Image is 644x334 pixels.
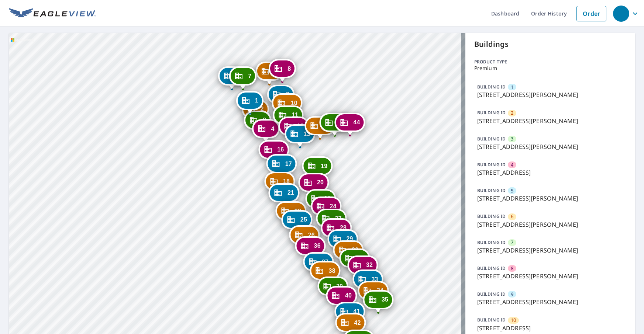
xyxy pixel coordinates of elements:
span: 10 [511,317,516,324]
div: Dropped pin, building 16, Commercial property, 115 Sandrala Dr Reynoldsburg, OH 43068 [258,140,289,163]
span: 1 [511,84,513,91]
div: Dropped pin, building 40, Commercial property, 219 Sandrala Dr Reynoldsburg, OH 43068 [326,286,357,309]
p: BUILDING ID [477,291,506,297]
div: Dropped pin, building 9, Commercial property, 92 Sandrala Dr Reynoldsburg, OH 43068 [267,85,295,108]
p: BUILDING ID [477,109,506,116]
p: [STREET_ADDRESS][PERSON_NAME] [477,246,623,255]
div: Dropped pin, building 18, Commercial property, 139 Sandrala Dr Reynoldsburg, OH 43068 [264,172,295,195]
span: 8 [511,265,513,272]
div: Dropped pin, building 12, Commercial property, 116 Sandrala Dr Reynoldsburg, OH 43068 [278,116,309,139]
p: [STREET_ADDRESS] [477,168,623,177]
span: 34 [377,288,383,293]
span: 6 [511,213,513,220]
p: BUILDING ID [477,161,506,168]
span: 13 [303,131,310,137]
span: 9 [511,291,513,298]
p: Premium [474,65,626,71]
div: Dropped pin, building 15, Commercial property, 7352 Teesdale Dr Reynoldsburg, OH 43068 [319,113,350,136]
div: Dropped pin, building 1, Commercial property, 91 Sandrala Dr Reynoldsburg, OH 43068 [236,91,264,114]
div: Dropped pin, building 34, Commercial property, 228 Sandrala Dr Reynoldsburg, OH 43068 [358,281,389,304]
span: 2 [511,109,513,116]
p: [STREET_ADDRESS][PERSON_NAME] [477,298,623,306]
span: 36 [314,243,321,248]
span: 35 [382,297,388,302]
span: 26 [308,232,315,238]
p: [STREET_ADDRESS][PERSON_NAME] [477,142,623,151]
div: Dropped pin, building 33, Commercial property, 220 Sandrala Dr Reynoldsburg, OH 43068 [352,269,383,292]
p: [STREET_ADDRESS][PERSON_NAME] [477,116,623,125]
div: Dropped pin, building 23, Commercial property, 156 Sandrala Dr Reynoldsburg, OH 43068 [305,189,336,212]
span: 7 [248,73,251,79]
div: Dropped pin, building 7, Commercial property, 7343 Reynolds Crossing Dr Reynoldsburg, OH 43068 [229,66,256,89]
div: Dropped pin, building 3, Commercial property, 107 Sandrala Dr Reynoldsburg, OH 43068 [244,111,271,133]
span: 3 [263,117,266,123]
span: 18 [283,178,290,184]
p: [STREET_ADDRESS][PERSON_NAME] [477,194,623,203]
div: Dropped pin, building 30, Commercial property, 196 Sandrala Dr Reynoldsburg, OH 43068 [333,240,364,263]
span: 24 [330,203,336,209]
div: Dropped pin, building 11, Commercial property, 108 Sandrala Dr Reynoldsburg, OH 43068 [273,105,303,128]
span: 28 [340,225,347,230]
span: 4 [271,126,274,132]
div: Dropped pin, building 41, Commercial property, 227 Sandrala Dr Reynoldsburg, OH 43068 [334,302,365,325]
span: 37 [322,259,328,265]
p: BUILDING ID [477,317,506,323]
div: Dropped pin, building 25, Commercial property, 163 Sandrala Dr Reynoldsburg, OH 43068 [282,210,312,233]
span: 20 [317,180,324,185]
span: 9 [286,91,289,97]
span: 16 [277,147,284,152]
span: 21 [287,190,294,195]
div: Dropped pin, building 31, Commercial property, 204 Sandrala Dr Reynoldsburg, OH 43068 [340,248,370,271]
span: 29 [346,236,353,241]
span: 44 [353,119,360,125]
span: 38 [329,268,335,274]
div: Dropped pin, building 35, Commercial property, 236 Sandrala Dr Reynoldsburg, OH 43068 [363,290,393,313]
span: 12 [297,123,304,129]
p: [STREET_ADDRESS][PERSON_NAME] [477,272,623,281]
div: Dropped pin, building 44, Commercial property, 7358 Teesdale Dr Reynoldsburg, OH 43068 [334,113,365,136]
span: 23 [324,196,331,201]
div: Dropped pin, building 28, Commercial property, 180 Sandrala Dr Reynoldsburg, OH 43068 [321,218,352,241]
div: Dropped pin, building 5, Commercial property, 7337 Reynolds Crossing Dr Reynoldsburg, OH 43068 [218,66,245,89]
a: Order [576,6,606,21]
div: Dropped pin, building 13, Commercial property, 124 Sandrala Dr Reynoldsburg, OH 43068 [285,124,315,147]
span: 30 [352,247,358,253]
div: Dropped pin, building 10, Commercial property, 100 Sandrala Dr Reynoldsburg, OH 43068 [272,93,303,116]
span: 19 [321,163,327,169]
span: 22 [295,208,301,214]
div: Dropped pin, building 29, Commercial property, 196 Bixham Dr Reynoldsburg, OH 43068 [327,229,358,252]
span: 8 [287,66,291,72]
span: 3 [511,135,513,142]
div: Dropped pin, building 4, Commercial property, 115 Sandrala Dr Reynoldsburg, OH 43068 [252,119,279,142]
span: 33 [371,276,378,282]
span: 11 [292,112,298,118]
p: Buildings [474,39,626,50]
div: Dropped pin, building 39, Commercial property, 211 Sandrala Dr Reynoldsburg, OH 43068 [317,276,348,299]
p: Product type [474,59,626,65]
div: Dropped pin, building 20, Commercial property, 148 Sandrala Dr Reynoldsburg, OH 43068 [298,173,329,196]
div: Dropped pin, building 14, Commercial property, 7346 Teesdale Dr Reynoldsburg, OH 43068 [305,116,335,139]
span: 27 [335,216,341,221]
p: BUILDING ID [477,84,506,90]
div: Dropped pin, building 21, Commercial property, 147 Sandrala Dr Reynoldsburg, OH 43068 [269,183,299,206]
p: BUILDING ID [477,265,506,271]
span: 7 [511,239,513,246]
p: [STREET_ADDRESS][PERSON_NAME] [477,90,623,99]
p: [STREET_ADDRESS][PERSON_NAME] [477,220,623,229]
span: 42 [354,320,361,326]
img: EV Logo [9,8,96,19]
div: Dropped pin, building 36, Commercial property, 179 Sandrala Dr Reynoldsburg, OH 43068 [295,236,326,259]
span: 41 [353,309,360,314]
div: Dropped pin, building 38, Commercial property, 203 Sandrala Dr Reynoldsburg, OH 43068 [310,261,341,284]
div: Dropped pin, building 6, Commercial property, 7349 Reynolds Crossing Dr Reynoldsburg, OH 43068 [256,62,283,84]
p: [STREET_ADDRESS] [477,324,623,333]
p: BUILDING ID [477,136,506,142]
span: 40 [345,293,352,298]
span: 5 [511,187,513,194]
div: Dropped pin, building 32, Commercial property, 212 Bixham Dr Reynoldsburg, OH 43068 [347,255,378,278]
div: Dropped pin, building 26, Commercial property, 171 Sandrala Dr Reynoldsburg, OH 43068 [289,225,320,248]
span: 10 [291,100,297,106]
div: Dropped pin, building 24, Commercial property, 164 Sandrala Dr Reynoldsburg, OH 43068 [311,196,341,219]
p: BUILDING ID [477,239,506,246]
div: Dropped pin, building 37, Commercial property, 195 Sandrala Dr Reynoldsburg, OH 43068 [303,252,334,275]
